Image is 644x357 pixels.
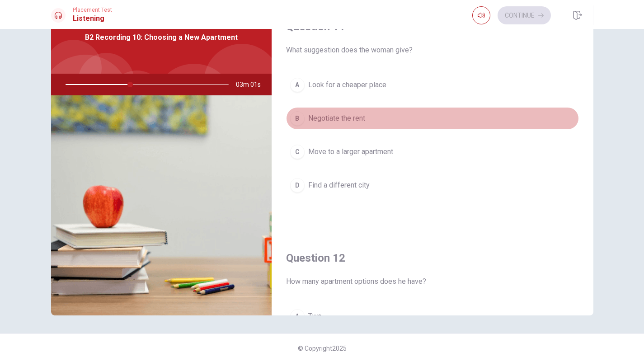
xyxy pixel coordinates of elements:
div: C [290,145,305,159]
h1: Listening [73,13,112,24]
span: Look for a cheaper place [308,80,386,90]
button: ATwo [286,305,579,328]
button: CMove to a larger apartment [286,141,579,163]
span: Placement Test [73,7,112,13]
span: © Copyright 2025 [298,345,347,352]
span: Move to a larger apartment [308,146,393,157]
span: Two [308,311,322,322]
div: B [290,111,305,126]
span: What suggestion does the woman give? [286,45,579,56]
h4: Question 12 [286,251,579,265]
div: A [290,78,305,92]
div: D [290,178,305,193]
span: How many apartment options does he have? [286,276,579,287]
span: 03m 01s [236,74,268,95]
div: A [290,309,305,324]
span: Negotiate the rent [308,113,365,124]
button: DFind a different city [286,174,579,197]
button: ALook for a cheaper place [286,74,579,96]
span: B2 Recording 10: Choosing a New Apartment [85,32,238,43]
button: BNegotiate the rent [286,107,579,130]
img: B2 Recording 10: Choosing a New Apartment [51,95,272,315]
span: Find a different city [308,180,370,191]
